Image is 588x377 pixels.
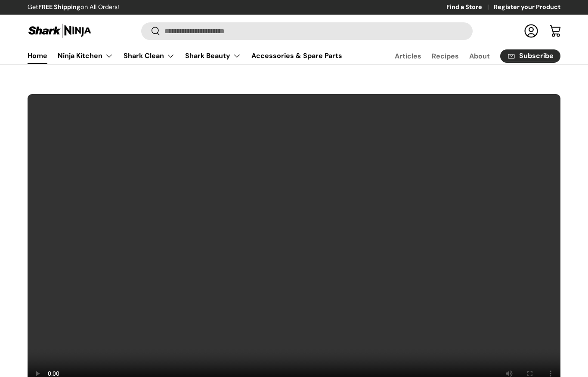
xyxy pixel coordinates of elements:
[28,47,342,64] nav: Primary
[432,48,459,64] a: Recipes
[28,3,119,12] p: Get on All Orders!
[251,47,342,64] a: Accessories & Spare Parts
[124,47,175,64] a: Shark Clean
[38,3,80,11] strong: FREE Shipping
[28,22,92,39] img: Shark Ninja Philippines
[395,48,421,64] a: Articles
[494,3,560,12] a: Register your Product
[446,3,494,12] a: Find a Store
[519,52,554,59] span: Subscribe
[118,47,180,64] summary: Shark Clean
[469,48,490,64] a: About
[500,49,560,63] a: Subscribe
[58,47,113,64] a: Ninja Kitchen
[185,47,241,64] a: Shark Beauty
[374,47,560,64] nav: Secondary
[53,47,118,64] summary: Ninja Kitchen
[28,47,47,64] a: Home
[180,47,246,64] summary: Shark Beauty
